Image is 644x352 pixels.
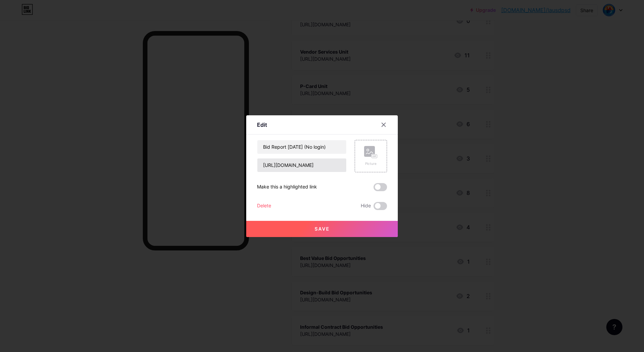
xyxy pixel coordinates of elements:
[246,221,398,237] button: Save
[257,140,346,154] input: Title
[361,202,371,210] span: Hide
[257,158,346,172] input: URL
[257,202,271,210] div: Delete
[315,226,330,232] span: Save
[364,161,378,166] div: Picture
[257,183,317,191] div: Make this a highlighted link
[257,121,267,129] div: Edit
